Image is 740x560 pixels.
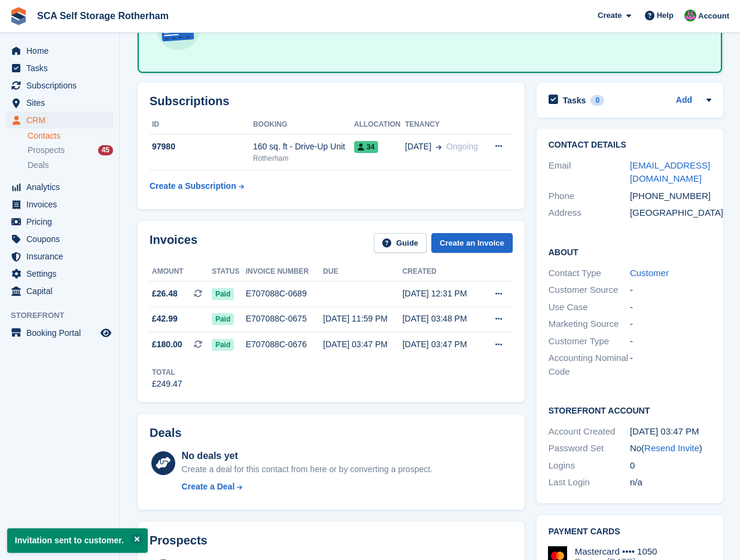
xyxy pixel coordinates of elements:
[253,115,354,134] th: Booking
[26,231,98,247] span: Coupons
[152,338,182,351] span: £180.00
[549,189,630,203] div: Phone
[6,265,113,282] a: menu
[549,459,630,473] div: Logins
[182,449,433,463] div: No deals yet
[549,351,630,378] div: Accounting Nominal Code
[630,206,711,220] div: [GEOGRAPHIC_DATA]
[182,481,235,493] div: Create a Deal
[10,7,28,25] img: stora-icon-8386f47178a22dfd0bd8f6a31ec36ba5ce8667c1dd55bd0f319d3a0aa187defe.svg
[6,94,113,111] a: menu
[354,141,378,153] span: 34
[630,317,711,331] div: -
[6,196,113,213] a: menu
[549,442,630,455] div: Password Set
[323,313,403,325] div: [DATE] 11:59 PM
[246,262,323,281] th: Invoice number
[563,95,586,106] h2: Tasks
[575,546,657,557] div: Mastercard •••• 1050
[630,268,669,278] a: Customer
[246,313,323,325] div: E707088C-0675
[26,94,98,111] span: Sites
[28,130,113,142] a: Contacts
[152,378,182,390] div: £249.47
[6,179,113,195] a: menu
[644,443,699,453] a: Resend Invite
[6,112,113,128] a: menu
[212,339,234,351] span: Paid
[182,481,433,493] a: Create a Deal
[6,42,113,59] a: menu
[26,42,98,59] span: Home
[212,288,234,300] span: Paid
[26,265,98,282] span: Settings
[549,283,630,297] div: Customer Source
[403,262,482,281] th: Created
[403,287,482,300] div: [DATE] 12:31 PM
[549,246,711,258] h2: About
[6,77,113,94] a: menu
[630,459,711,473] div: 0
[150,180,236,192] div: Create a Subscription
[657,10,674,22] span: Help
[26,248,98,265] span: Insurance
[630,476,711,489] div: n/a
[152,367,182,378] div: Total
[549,140,711,150] h2: Contact Details
[246,338,323,351] div: E707088C-0676
[549,206,630,220] div: Address
[6,248,113,265] a: menu
[549,159,630,186] div: Email
[549,317,630,331] div: Marketing Source
[26,112,98,128] span: CRM
[598,10,622,22] span: Create
[26,196,98,213] span: Invoices
[698,10,729,22] span: Account
[549,335,630,348] div: Customer Type
[405,115,485,134] th: Tenancy
[6,283,113,299] a: menu
[6,231,113,247] a: menu
[549,527,711,537] h2: Payment cards
[253,153,354,164] div: Rotherham
[28,145,65,156] span: Prospects
[26,60,98,76] span: Tasks
[354,115,405,134] th: Allocation
[182,463,433,476] div: Create a deal for this contact from here or by converting a prospect.
[212,262,246,281] th: Status
[590,95,604,106] div: 0
[246,287,323,300] div: E707088C-0689
[431,233,513,253] a: Create an Invoice
[26,213,98,230] span: Pricing
[98,145,113,155] div: 45
[549,425,630,439] div: Account Created
[630,442,711,455] div: No
[446,142,478,151] span: Ongoing
[99,326,113,340] a: Preview store
[630,351,711,378] div: -
[150,115,253,134] th: ID
[549,301,630,314] div: Use Case
[6,60,113,76] a: menu
[150,262,212,281] th: Amount
[549,404,711,416] h2: Storefront Account
[32,6,173,26] a: SCA Self Storage Rotherham
[26,325,98,341] span: Booking Portal
[630,301,711,314] div: -
[150,175,244,197] a: Create a Subscription
[641,443,702,453] span: ( )
[150,233,197,253] h2: Invoices
[150,426,181,440] h2: Deals
[405,140,431,153] span: [DATE]
[26,77,98,94] span: Subscriptions
[11,310,119,322] span: Storefront
[150,140,253,153] div: 97980
[6,213,113,230] a: menu
[549,267,630,280] div: Contact Type
[549,476,630,489] div: Last Login
[7,528,148,553] p: Invitation sent to customer.
[152,313,178,325] span: £42.99
[403,338,482,351] div: [DATE] 03:47 PM
[6,325,113,341] a: menu
[374,233,427,253] a: Guide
